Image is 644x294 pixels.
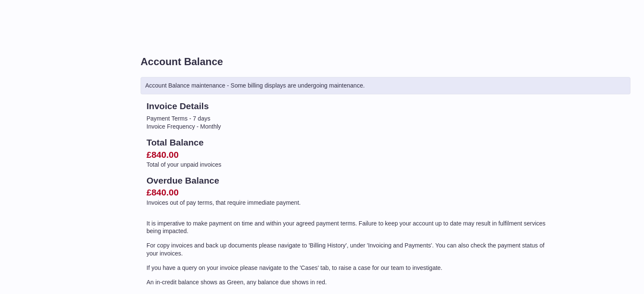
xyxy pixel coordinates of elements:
h2: £840.00 [146,187,550,198]
li: Payment Terms - 7 days [146,115,550,123]
h2: £840.00 [146,149,550,161]
h2: Total Balance [146,137,550,148]
p: An in-credit balance shows as Green, any balance due shows in red. [146,278,550,286]
p: It is imperative to make payment on time and within your agreed payment terms. Failure to keep yo... [146,220,550,236]
p: If you have a query on your invoice please navigate to the 'Cases' tab, to raise a case for our t... [146,264,550,272]
div: Account Balance maintenance - Some billing displays are undergoing maintenance. [141,77,630,94]
h2: Overdue Balance [146,175,550,187]
h1: Account Balance [141,55,630,69]
h2: Invoice Details [146,100,550,112]
li: Invoice Frequency - Monthly [146,123,550,131]
p: For copy invoices and back up documents please navigate to 'Billing History', under 'Invoicing an... [146,242,550,258]
p: Invoices out of pay terms, that require immediate payment. [146,199,550,207]
p: Total of your unpaid invoices [146,161,550,169]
